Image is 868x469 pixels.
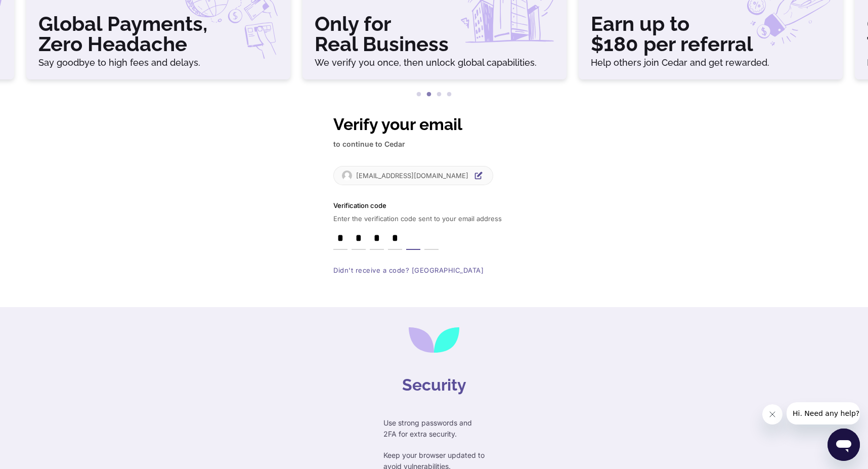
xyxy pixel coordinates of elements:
[434,90,444,100] button: 3
[402,373,466,397] h4: Security
[333,112,535,137] h1: Verify your email
[787,402,860,424] iframe: Message from company
[333,201,535,210] p: Verification code
[388,227,402,250] input: Digit 4
[333,139,535,150] p: to continue to Cedar
[370,227,384,250] input: Digit 3
[828,429,860,461] iframe: Button to launch messaging window
[333,266,484,274] button: Didn't receive a code? [GEOGRAPHIC_DATA]
[315,58,554,67] h6: We verify you once, then unlock global capabilities.
[383,417,485,440] p: Use strong passwords and 2FA for extra security.
[38,58,278,67] h6: Say goodbye to high fees and delays.
[406,227,420,250] input: Digit 5
[333,227,348,250] input: Enter verification code. Digit 1
[38,14,278,54] h3: Global Payments, Zero Headache
[472,169,485,182] button: Edit
[424,227,439,250] input: Digit 6
[591,58,831,67] h6: Help others join Cedar and get rewarded.
[352,227,366,250] input: Digit 2
[762,404,783,424] iframe: Close message
[591,14,831,54] h3: Earn up to $180 per referral
[444,90,454,100] button: 4
[414,90,424,100] button: 1
[424,90,434,100] button: 2
[315,14,554,54] h3: Only for Real Business
[356,172,468,180] p: [EMAIL_ADDRESS][DOMAIN_NAME]
[333,215,535,223] p: Enter the verification code sent to your email address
